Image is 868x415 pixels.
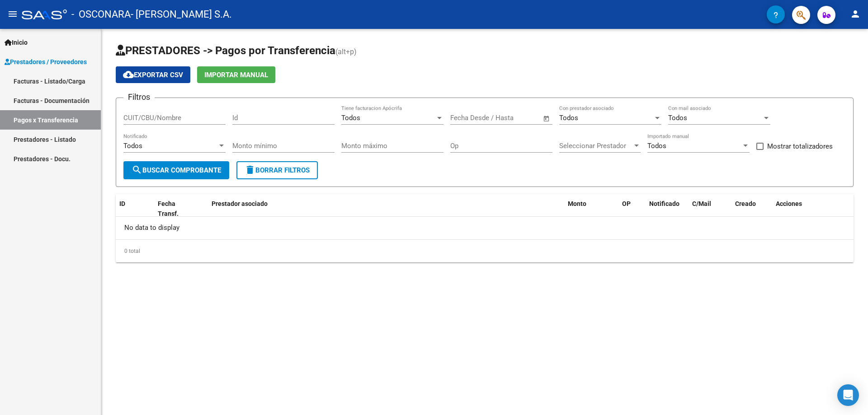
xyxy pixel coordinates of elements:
[131,5,232,24] span: - [PERSON_NAME] S.A.
[646,194,689,224] datatable-header-cell: Notificado
[71,5,131,24] span: - OSCONARA
[495,114,539,122] input: Fecha fin
[212,200,268,207] span: Prestador asociado
[559,114,578,122] span: Todos
[123,69,134,80] mat-icon: cloud_download
[5,57,87,67] span: Prestadores / Proveedores
[341,114,360,122] span: Todos
[123,71,183,79] span: Exportar CSV
[649,200,679,207] span: Notificado
[7,9,18,19] mat-icon: menu
[123,142,142,150] span: Todos
[154,194,195,224] datatable-header-cell: Fecha Transf.
[647,142,666,150] span: Todos
[116,240,854,262] div: 0 total
[850,9,861,19] mat-icon: person
[668,114,687,122] span: Todos
[116,44,335,57] span: PRESTADORES -> Pagos por Transferencia
[116,66,190,83] button: Exportar CSV
[450,114,487,122] input: Fecha inicio
[197,66,275,83] button: Importar Manual
[542,113,552,124] button: Open calendar
[618,194,646,224] datatable-header-cell: OP
[335,47,357,56] span: (alt+p)
[692,200,711,207] span: C/Mail
[158,200,179,218] span: Fecha Transf.
[767,141,833,152] span: Mostrar totalizadores
[837,384,859,406] div: Open Intercom Messenger
[204,71,268,79] span: Importar Manual
[564,194,618,224] datatable-header-cell: Monto
[559,142,632,150] span: Seleccionar Prestador
[776,200,802,207] span: Acciones
[731,194,772,224] datatable-header-cell: Creado
[208,194,564,224] datatable-header-cell: Prestador asociado
[772,194,854,224] datatable-header-cell: Acciones
[116,194,154,224] datatable-header-cell: ID
[689,194,731,224] datatable-header-cell: C/Mail
[236,161,318,179] button: Borrar Filtros
[132,166,221,174] span: Buscar Comprobante
[622,200,631,207] span: OP
[123,91,155,103] h3: Filtros
[735,200,756,207] span: Creado
[123,161,229,179] button: Buscar Comprobante
[5,37,28,47] span: Inicio
[245,166,310,174] span: Borrar Filtros
[116,217,854,239] div: No data to display
[119,200,125,207] span: ID
[245,164,255,175] mat-icon: delete
[132,164,142,175] mat-icon: search
[568,200,586,207] span: Monto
